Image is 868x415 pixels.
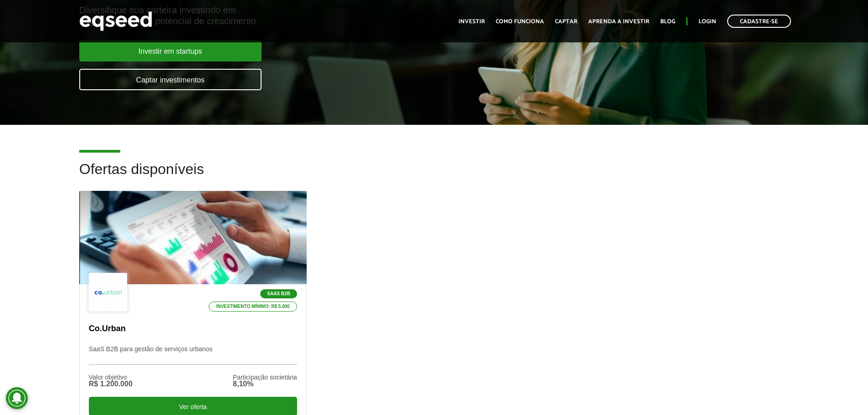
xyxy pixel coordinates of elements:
[79,40,262,61] a: Investir em startups
[458,19,485,25] a: Investir
[89,374,133,380] div: Valor objetivo
[699,19,716,25] a: Login
[79,161,789,191] h2: Ofertas disponíveis
[89,380,133,388] div: R$ 1.200.000
[260,289,297,298] p: SaaS B2B
[79,69,262,90] a: Captar investimentos
[660,19,675,25] a: Blog
[555,19,577,25] a: Captar
[588,19,649,25] a: Aprenda a investir
[727,15,791,28] a: Cadastre-se
[209,302,297,312] p: Investimento mínimo: R$ 5.000
[233,374,297,380] div: Participação societária
[496,19,544,25] a: Como funciona
[233,380,297,388] div: 8,10%
[79,9,152,33] img: EqSeed
[89,324,297,334] p: Co.Urban
[89,345,297,365] p: SaaS B2B para gestão de serviços urbanos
